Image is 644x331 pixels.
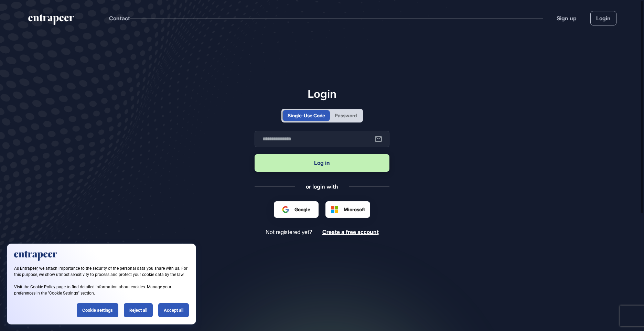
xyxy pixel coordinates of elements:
[109,14,130,23] button: Contact
[28,14,75,28] a: entrapeer-logo
[322,228,379,235] span: Create a free account
[557,14,577,22] a: Sign up
[306,183,338,190] div: or login with
[255,87,389,100] h1: Login
[255,154,389,172] button: Log in
[344,206,365,213] span: Microsoft
[266,229,312,235] span: Not registered yet?
[288,112,325,119] div: Single-Use Code
[335,112,357,119] div: Password
[322,229,379,235] a: Create a free account
[590,11,616,25] a: Login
